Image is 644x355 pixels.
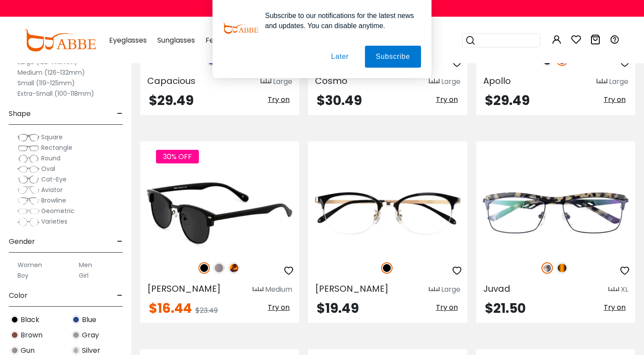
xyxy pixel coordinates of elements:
span: $16.44 [149,299,192,318]
div: Large [441,284,460,295]
span: Gray [82,330,99,341]
span: Black [21,315,39,325]
img: Blue [72,315,80,324]
span: Round [41,154,60,163]
img: Oval.png [18,165,39,174]
div: Subscribe to our notifications for the latest news and updates. You can disable anytime. [258,11,421,31]
span: - [117,231,123,252]
img: Gray [72,331,80,339]
span: Shape [9,103,31,124]
span: - [117,103,123,124]
span: Browline [41,196,66,205]
label: Men [79,260,92,270]
img: Tortoise [556,262,568,274]
span: Try on [604,302,626,312]
img: Aviator.png [18,186,39,195]
img: Silver [72,346,80,355]
span: Rectangle [41,143,72,152]
img: Ivory Tortoise [541,262,553,274]
button: Try on [265,302,292,313]
button: Later [320,46,360,68]
img: size ruler [429,78,439,85]
div: Medium [265,284,292,295]
button: Try on [601,94,628,105]
span: Oval [41,164,55,173]
label: Boy [18,270,28,281]
img: Geometric.png [18,207,39,216]
img: Varieties.png [18,217,39,227]
span: 30% OFF [156,150,199,163]
span: $23.49 [195,305,218,315]
img: notification icon [223,11,258,46]
div: Large [273,76,292,87]
label: Small (119-125mm) [18,78,75,88]
img: Round.png [18,154,39,163]
img: size ruler [597,78,607,85]
span: Aviator [41,185,63,194]
div: XL [621,284,628,295]
div: Large [609,76,628,87]
img: size ruler [253,286,263,293]
label: Extra-Small (100-118mm) [18,88,94,99]
img: Rectangle.png [18,144,39,152]
button: Try on [601,302,628,313]
span: Blue [82,315,96,325]
span: Varieties [41,217,67,226]
img: Black [198,262,210,274]
img: Ivory-tortoise Juvad - Metal,TR ,Adjust Nose Pads [476,173,635,253]
img: size ruler [429,286,439,293]
button: Try on [265,94,292,105]
span: Square [41,133,63,141]
span: Try on [268,94,290,105]
span: Try on [436,302,458,312]
span: [PERSON_NAME] [147,283,221,295]
span: Cosmo [315,75,347,87]
img: size ruler [261,78,271,85]
span: Geometric [41,206,74,215]
button: Subscribe [365,46,421,68]
img: Black Polly - Combination ,Adjust Nose Pads [308,173,467,253]
span: $30.49 [317,91,362,110]
button: Try on [433,94,460,105]
img: Gun [11,346,19,355]
label: Girl [79,270,88,281]
img: Black Michel - Combination ,Adjust Nose Pads [140,173,299,253]
span: Brown [21,330,42,341]
img: Browline.png [18,196,39,205]
img: Cat-Eye.png [18,175,39,184]
span: Color [9,285,28,306]
div: Large [441,76,460,87]
span: Try on [436,94,458,105]
img: size ruler [609,286,619,293]
span: Try on [268,302,290,312]
span: $19.49 [317,299,359,318]
span: Apollo [483,75,511,87]
span: Try on [604,94,626,105]
button: Try on [433,302,460,313]
span: - [117,285,123,306]
span: $29.49 [149,91,194,110]
span: Gender [9,231,35,252]
label: Women [18,260,42,270]
img: Brown [11,331,19,339]
img: Gun [213,262,225,274]
img: Square.png [18,133,39,142]
img: Leopard [228,262,240,274]
span: Cat-Eye [41,175,67,184]
span: Juvad [483,283,510,295]
span: [PERSON_NAME] [315,283,389,295]
span: $21.50 [485,299,526,318]
span: $29.49 [485,91,530,110]
img: Black [11,315,19,324]
span: Capacious [147,75,195,87]
img: Black [381,262,393,274]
